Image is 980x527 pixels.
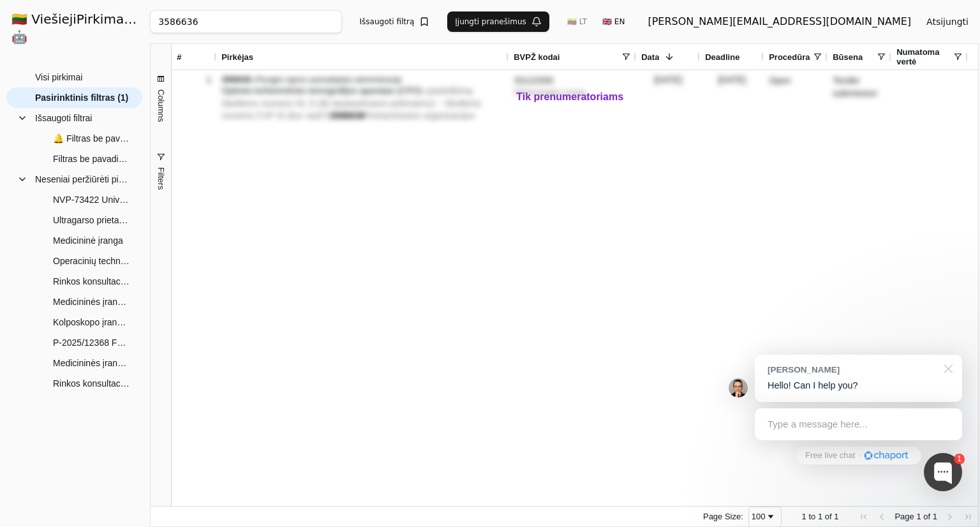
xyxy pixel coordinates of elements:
span: Data [641,52,659,62]
span: Būsena [833,52,863,62]
span: paskelbimą Skelbimo numeris OL S (tik tarptautiniams pirkimams): - Skelbimo numeris CVP IS (kur r... [221,85,481,121]
span: 3586636 [221,75,251,84]
div: 33122000 [514,75,631,87]
button: Išsaugoti filtrą [352,11,438,32]
span: Procedūra [769,52,810,62]
div: Previous Page [877,512,887,522]
span: P-2025/12368 FMR prietaisai. Operacinės ir oftalmologinė įranga. (atviras konkursas) [53,333,130,352]
span: 🔔 Filtras be pavadinimo [53,129,130,148]
div: Type a message here... [755,408,962,440]
div: Open [764,70,828,123]
div: [PERSON_NAME] [768,364,937,376]
span: of [923,512,930,521]
span: Neseniai peržiūrėti pirkimai [35,170,130,189]
span: Rinkos konsultacija dėl elektrokardiografų su transportavimo vežimėliu pirkimo [53,272,130,291]
div: 100 [752,512,766,521]
span: – [221,85,481,121]
span: Operacinių techninė įranga [53,251,130,271]
span: Filters [156,167,166,189]
div: Page Size [748,507,782,527]
span: Deadline [705,52,739,62]
span: Pasirinktinis filtras (1) [35,88,128,107]
div: First Page [859,512,869,522]
span: Perkančiosios organizacijos [365,110,475,121]
div: [PERSON_NAME][EMAIL_ADDRESS][DOMAIN_NAME] [648,14,911,29]
span: Plungės rajono savivaldybės administracija [256,75,402,84]
div: [DATE] [700,70,764,123]
span: Rinkos konsultacija (Įvairios medicininės priemonės) [53,374,130,393]
span: Ultragarso prietaisas su širdies, abdominaliniams ir smulkių dalių tyrimams atlikti reikalingais,... [53,211,130,230]
span: Visi pirkimai [35,68,82,87]
span: of [825,512,832,521]
span: Kolposkopo įrangos pirkimas [53,313,130,332]
span: Medicininės įrangos pirkimas (Šilalės ligoninė) [53,292,130,311]
span: BVPŽ kodai [514,52,560,62]
div: 1 [954,454,965,464]
div: Last Page [963,512,973,522]
span: Pirkėjas [221,52,253,62]
input: Greita paieška... [150,10,341,33]
span: 1 [818,512,822,521]
span: 1 [834,512,838,521]
span: Numatoma vertė [896,47,953,66]
a: Free live chat· [796,447,921,464]
span: 1 [916,512,921,521]
span: NVP-73422 Universalus echoskopas (Atviras tarptautinis pirkimas) [53,190,130,209]
span: Medicininės įrangos pirkimas (9 dalys) [53,353,130,373]
div: Tender submission [828,70,891,123]
button: 🇬🇧 EN [595,11,632,32]
button: Įjungti pranešimus [447,11,549,32]
div: – [221,75,503,85]
span: Optinės koherentinės tomografijos aparatas (CPO) [221,85,422,96]
div: · [858,450,861,462]
img: Jonas [729,378,748,397]
span: # [177,52,181,62]
span: Page [895,512,914,521]
p: Hello! Can I help you? [768,379,949,392]
span: to [808,512,815,521]
span: Columns [156,89,166,122]
div: Oftalmologijos įranga [514,87,631,98]
span: Free live chat [805,450,855,462]
div: Next Page [945,512,955,522]
div: 1 [177,71,211,89]
span: Išsaugoti filtrai [35,108,92,128]
strong: .AI [128,11,147,27]
span: 1 [933,512,937,521]
span: 1 [802,512,806,521]
div: [DATE] [636,70,700,123]
button: Atsijungti [916,10,979,33]
div: Page Size: [703,512,743,521]
span: Filtras be pavadinimo [53,149,130,168]
span: Medicininė įranga [53,231,123,250]
span: 3586636 [330,110,365,121]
